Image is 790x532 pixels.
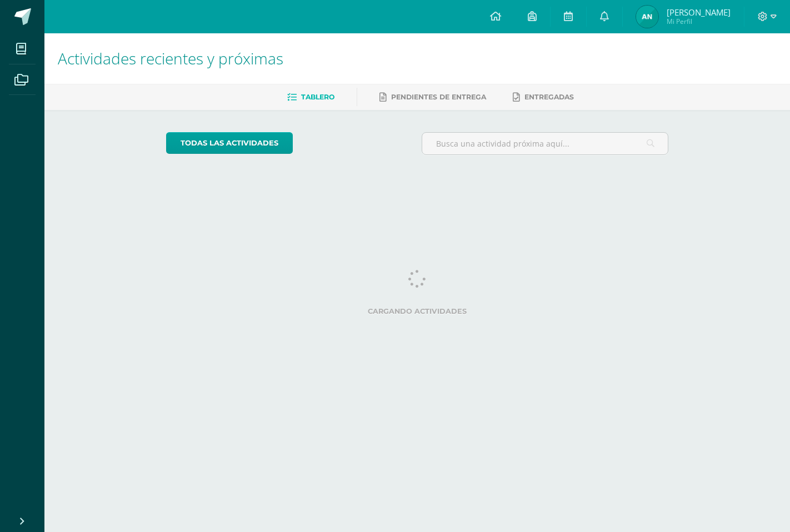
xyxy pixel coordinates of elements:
a: Entregadas [513,88,574,106]
span: Pendientes de entrega [391,93,486,101]
a: Pendientes de entrega [379,88,486,106]
a: todas las Actividades [166,132,293,154]
input: Busca una actividad próxima aquí... [422,133,668,154]
span: Actividades recientes y próximas [58,48,283,69]
img: 90d2ea3d2d234f2c59940d76d0c710d2.png [636,6,658,28]
label: Cargando actividades [166,307,669,315]
span: Mi Perfil [667,17,731,26]
span: Tablero [301,93,334,101]
a: Tablero [287,88,334,106]
span: [PERSON_NAME] [667,7,731,18]
span: Entregadas [524,93,574,101]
